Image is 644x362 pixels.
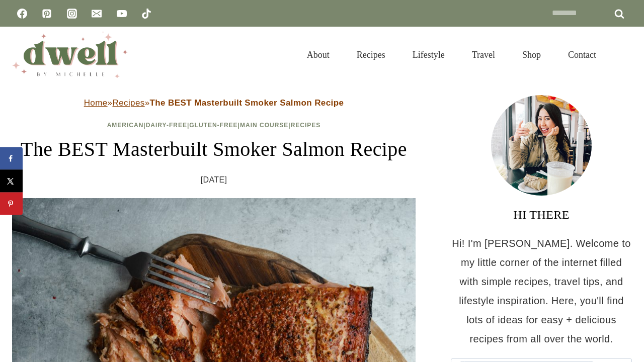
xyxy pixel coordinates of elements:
a: Pinterest [37,4,57,24]
a: Home [84,98,108,108]
p: Hi! I'm [PERSON_NAME]. Welcome to my little corner of the internet filled with simple recipes, tr... [451,234,632,348]
a: Recipes [112,98,144,108]
a: Travel [458,37,509,72]
a: About [293,37,343,72]
button: View Search Form [615,46,632,63]
span: | | | | [107,122,321,129]
nav: Primary Navigation [293,37,610,72]
strong: The BEST Masterbuilt Smoker Salmon Recipe [150,98,344,108]
a: Main Course [240,122,288,129]
a: American [107,122,144,129]
a: Recipes [291,122,321,129]
span: » » [84,98,344,108]
h3: HI THERE [451,206,632,224]
a: TikTok [136,4,156,24]
a: Lifestyle [399,37,458,72]
img: DWELL by michelle [12,32,128,78]
h1: The BEST Masterbuilt Smoker Salmon Recipe [12,134,416,164]
a: Contact [554,37,610,72]
a: Dairy-Free [146,122,187,129]
time: [DATE] [201,172,227,188]
a: Recipes [343,37,399,72]
a: Email [87,4,107,24]
a: YouTube [112,4,132,24]
a: Facebook [12,4,32,24]
a: Instagram [62,4,82,24]
a: Shop [509,37,554,72]
a: Gluten-Free [189,122,237,129]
